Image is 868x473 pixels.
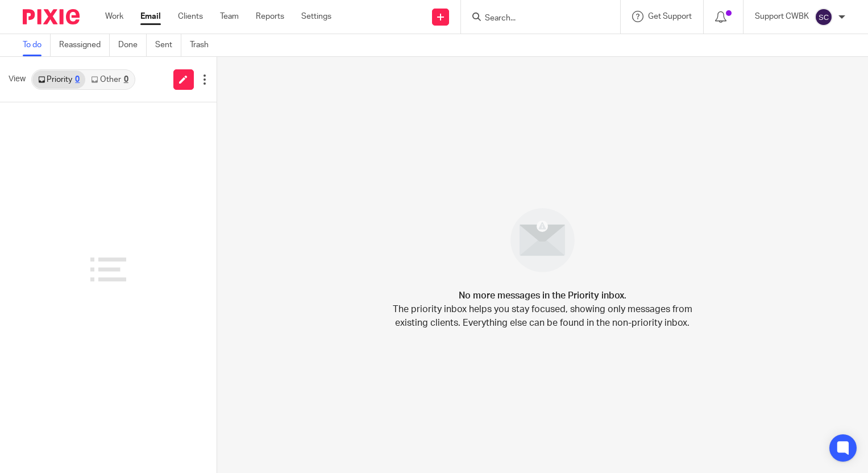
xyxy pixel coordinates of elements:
[124,76,128,84] div: 0
[85,70,134,89] a: Other0
[32,70,85,89] a: Priority0
[459,289,626,302] h4: No more messages in the Priority inbox.
[256,11,284,22] a: Reports
[75,76,80,84] div: 0
[190,34,217,56] a: Trash
[105,11,123,22] a: Work
[118,34,147,56] a: Done
[484,14,586,24] input: Search
[23,34,51,56] a: To do
[755,11,809,22] p: Support CWBK
[503,201,582,280] img: image
[301,11,331,22] a: Settings
[23,9,80,24] img: Pixie
[815,8,833,26] img: svg%3E
[140,11,161,22] a: Email
[220,11,239,22] a: Team
[648,13,692,20] span: Get Support
[178,11,203,22] a: Clients
[9,73,26,85] span: View
[392,302,693,330] p: The priority inbox helps you stay focused, showing only messages from existing clients. Everythin...
[59,34,110,56] a: Reassigned
[155,34,181,56] a: Sent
